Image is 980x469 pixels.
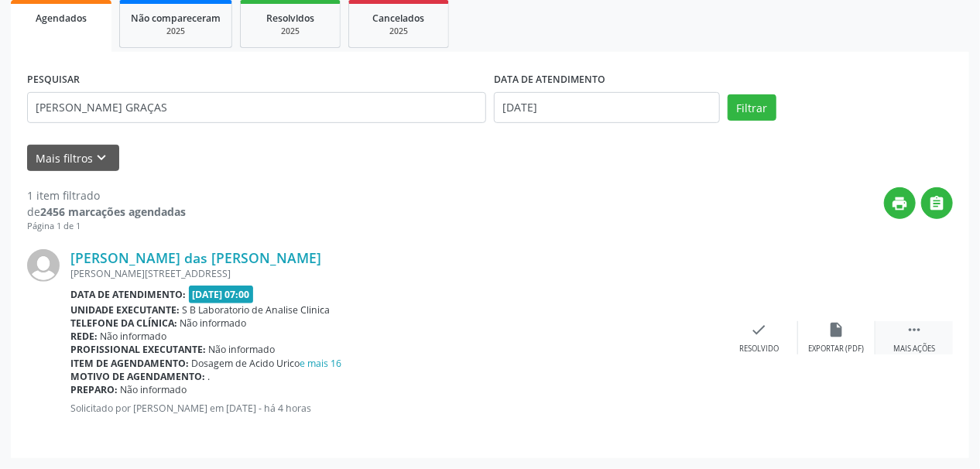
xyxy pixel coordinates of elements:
button: Mais filtroskeyboard_arrow_down [27,145,119,172]
input: Selecione um intervalo [494,92,720,123]
b: Preparo: [70,383,118,396]
span: Não informado [121,383,187,396]
i: print [892,195,909,212]
div: 2025 [131,26,221,37]
span: [DATE] 07:00 [189,286,254,303]
a: e mais 16 [300,357,342,370]
input: Nome, CNS [27,92,486,123]
button:  [921,187,953,219]
b: Item de agendamento: [70,357,189,370]
div: 2025 [360,26,437,37]
span: . [208,370,211,383]
span: Agendados [36,12,87,25]
span: Não compareceram [131,12,221,25]
span: Dosagem de Acido Urico [192,357,342,370]
span: Não informado [180,317,247,330]
b: Data de atendimento: [70,288,186,301]
div: 2025 [252,26,329,37]
button: Filtrar [728,94,776,121]
div: Mais ações [893,344,935,354]
i: insert_drive_file [828,321,845,338]
span: Cancelados [373,12,425,25]
i:  [929,195,946,212]
img: img [27,249,60,282]
div: Página 1 de 1 [27,220,186,233]
div: de [27,204,186,220]
b: Motivo de agendamento: [70,370,205,383]
b: Profissional executante: [70,343,206,356]
b: Rede: [70,330,98,343]
label: PESQUISAR [27,68,80,92]
span: Resolvidos [266,12,314,25]
i:  [906,321,923,338]
span: Não informado [101,330,167,343]
div: Exportar (PDF) [809,344,865,354]
strong: 2456 marcações agendadas [40,204,186,219]
i: keyboard_arrow_down [94,149,111,166]
label: DATA DE ATENDIMENTO [494,68,605,92]
p: Solicitado por [PERSON_NAME] em [DATE] - há 4 horas [70,402,721,415]
a: [PERSON_NAME] das [PERSON_NAME] [70,249,321,266]
span: S B Laboratorio de Analise Clinica [183,303,331,317]
button: print [884,187,916,219]
div: 1 item filtrado [27,187,186,204]
b: Telefone da clínica: [70,317,177,330]
div: Resolvido [739,344,779,354]
span: Não informado [209,343,276,356]
i: check [751,321,768,338]
div: [PERSON_NAME][STREET_ADDRESS] [70,267,721,280]
b: Unidade executante: [70,303,180,317]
